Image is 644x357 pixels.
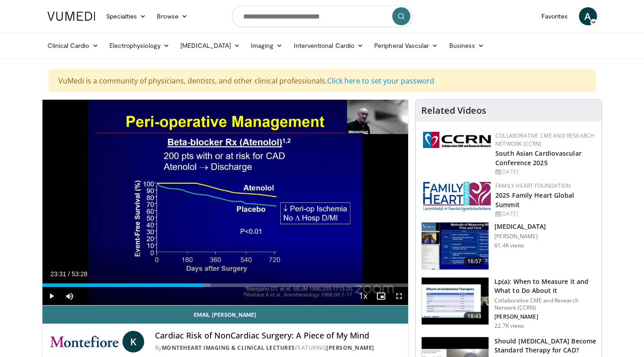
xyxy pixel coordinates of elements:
[464,312,485,321] span: 18:43
[47,12,95,21] img: VuMedi Logo
[51,270,66,278] span: 23:31
[327,76,434,86] a: Click here to set your password
[536,7,573,25] a: Favorites
[464,257,485,266] span: 16:57
[494,233,546,240] p: [PERSON_NAME]
[372,287,390,305] button: Enable picture-in-picture mode
[42,287,61,305] button: Play
[422,278,489,325] img: 7a20132b-96bf-405a-bedd-783937203c38.150x105_q85_crop-smart_upscale.jpg
[495,210,594,218] div: [DATE]
[42,100,409,306] video-js: Video Player
[42,306,409,324] a: Email [PERSON_NAME]
[122,331,144,352] a: K
[232,5,413,27] input: Search topics, interventions
[494,337,596,355] h3: Should [MEDICAL_DATA] Become Standard Therapy for CAD?
[494,322,524,329] p: 22.7K views
[68,270,70,278] span: /
[49,70,596,92] div: VuMedi is a community of physicians, dentists, and other clinical professionals.
[495,191,574,209] a: 2025 Family Heart Global Summit
[495,149,582,167] a: South Asian Cardiovascular Conference 2025
[50,331,119,352] img: MonteHeart Imaging & Clinical Lectures
[444,37,490,55] a: Business
[162,344,295,352] a: MonteHeart Imaging & Clinical Lectures
[494,222,546,231] h3: [MEDICAL_DATA]
[175,37,245,55] a: [MEDICAL_DATA]
[495,168,594,176] div: [DATE]
[245,37,288,55] a: Imaging
[42,37,104,55] a: Clinical Cardio
[369,37,443,55] a: Peripheral Vascular
[71,270,87,278] span: 53:28
[422,223,489,269] img: a92b9a22-396b-4790-a2bb-5028b5f4e720.150x105_q85_crop-smart_upscale.jpg
[421,277,596,329] a: 18:43 Lp(a): When to Measure it and What to Do About it Collaborative CME and Research Network (C...
[326,344,374,352] a: [PERSON_NAME]
[288,37,369,55] a: Interventional Cardio
[61,287,79,305] button: Mute
[579,7,597,25] a: A
[494,277,596,295] h3: Lp(a): When to Measure it and What to Do About it
[151,7,193,25] a: Browse
[101,7,152,25] a: Specialties
[423,132,491,148] img: a04ee3ba-8487-4636-b0fb-5e8d268f3737.png.150x105_q85_autocrop_double_scale_upscale_version-0.2.png
[494,242,524,249] p: 61.4K views
[494,313,596,320] p: [PERSON_NAME]
[495,132,594,148] a: Collaborative CME and Research Network (CCRN)
[423,182,491,212] img: 96363db5-6b1b-407f-974b-715268b29f70.jpeg.150x105_q85_autocrop_double_scale_upscale_version-0.2.jpg
[390,287,408,305] button: Fullscreen
[155,344,401,352] div: By FEATURING
[155,331,401,341] h4: Cardiac Risk of NonCardiac Surgery: A Piece of My Mind
[42,283,409,287] div: Progress Bar
[354,287,372,305] button: Playback Rate
[104,37,175,55] a: Electrophysiology
[495,182,571,190] a: Family Heart Foundation
[421,105,486,116] h4: Related Videos
[421,222,596,270] a: 16:57 [MEDICAL_DATA] [PERSON_NAME] 61.4K views
[494,297,596,311] p: Collaborative CME and Research Network (CCRN)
